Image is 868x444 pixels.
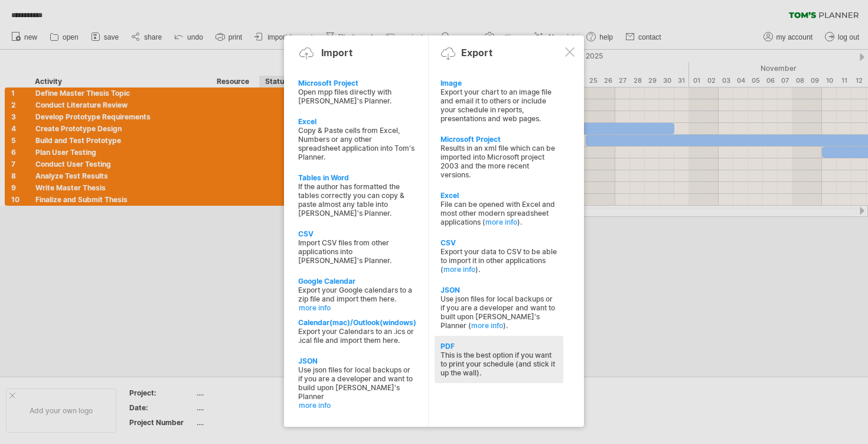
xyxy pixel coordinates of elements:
a: more info [299,303,416,312]
div: Microsoft Project [440,135,557,144]
a: more info [471,321,503,330]
div: Tables in Word [298,173,415,182]
div: This is the best option if you want to print your schedule (and stick it up the wall). [440,351,557,377]
div: Import [321,47,353,59]
div: PDF [440,342,557,351]
div: Use json files for local backups or if you are a developer and want to built upon [PERSON_NAME]'s... [440,294,557,330]
div: JSON [440,286,557,294]
div: File can be opened with Excel and most other modern spreadsheet applications ( ). [440,200,557,226]
div: Excel [298,117,415,126]
div: If the author has formatted the tables correctly you can copy & paste almost any table into [PERS... [298,182,415,218]
div: Results in an xml file which can be imported into Microsoft project 2003 and the more recent vers... [440,144,557,179]
div: Export your data to CSV to be able to import it in other applications ( ). [440,247,557,274]
div: Export [461,47,492,59]
div: Image [440,79,557,87]
div: Export your chart to an image file and email it to others or include your schedule in reports, pr... [440,87,557,123]
div: Excel [440,191,557,200]
a: more info [443,265,475,274]
div: Copy & Paste cells from Excel, Numbers or any other spreadsheet application into Tom's Planner. [298,126,415,161]
div: CSV [440,238,557,247]
a: more info [299,401,416,410]
a: more info [485,218,517,226]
